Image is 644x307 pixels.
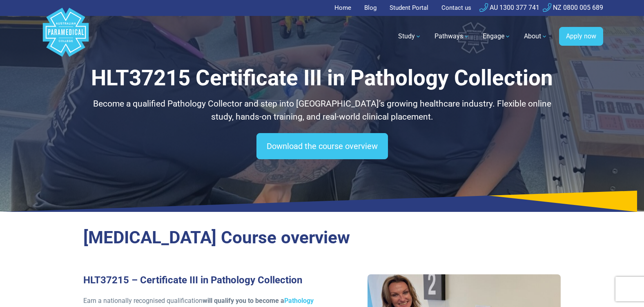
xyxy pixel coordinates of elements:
h3: HLT37215 – Certificate III in Pathology Collection [83,274,317,286]
h2: [MEDICAL_DATA] Course overview [83,227,561,248]
a: AU 1300 377 741 [479,4,539,11]
a: Engage [478,25,516,48]
h1: HLT37215 Certificate III in Pathology Collection [83,65,561,91]
a: About [519,25,553,48]
a: Apply now [559,27,603,46]
a: Study [393,25,426,48]
a: Download the course overview [256,133,388,159]
p: Become a qualified Pathology Collector and step into [GEOGRAPHIC_DATA]’s growing healthcare indus... [83,98,561,123]
a: Australian Paramedical College [41,16,90,57]
a: Pathways [430,25,475,48]
a: NZ 0800 005 689 [543,4,603,11]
